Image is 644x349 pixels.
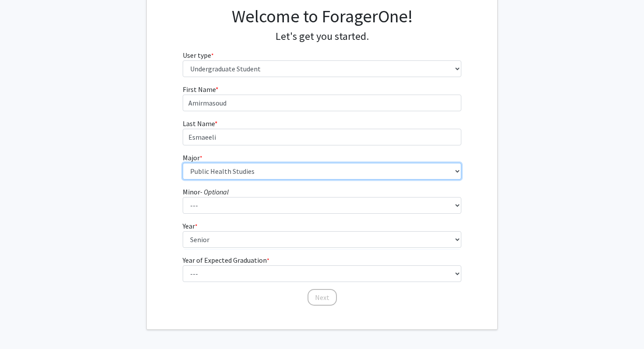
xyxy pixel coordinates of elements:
span: Last Name [183,119,215,128]
label: Year of Expected Graduation [183,255,269,265]
label: Minor [183,187,229,197]
button: Next [308,289,337,306]
span: First Name [183,85,216,94]
h1: Welcome to ForagerOne! [183,6,462,27]
iframe: Chat [7,310,37,342]
label: Major [183,152,202,163]
h4: Let's get you started. [183,30,462,43]
i: - Optional [200,187,229,196]
label: User type [183,50,214,60]
label: Year [183,221,198,231]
